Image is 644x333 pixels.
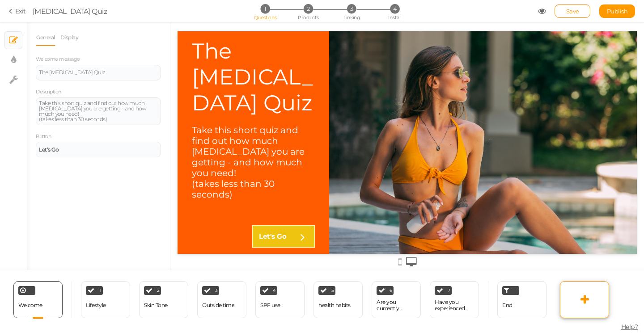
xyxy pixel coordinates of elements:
[14,7,137,84] div: The [MEDICAL_DATA] Quiz
[33,6,107,17] div: [MEDICAL_DATA] Quiz
[555,4,590,18] div: Save
[36,56,80,63] label: Welcome message
[36,89,61,95] label: Description
[390,4,399,13] span: 4
[372,281,421,318] div: 6 Are you currently pregnant, breastfeeding?
[430,281,479,318] div: 7 Have you experienced any of the following?
[343,14,360,21] span: Linking
[244,4,286,13] li: 1 Questions
[298,14,319,21] span: Products
[255,281,305,318] div: 4 SPF use
[435,299,474,312] div: Have you experienced any of the following?
[81,281,130,318] div: 1 Lifestyle
[100,288,102,293] span: 1
[157,288,160,293] span: 2
[254,14,277,21] span: Questions
[497,281,547,318] div: End
[288,4,329,13] li: 2 Products
[347,4,356,13] span: 3
[273,288,276,293] span: 4
[39,70,158,75] div: The [MEDICAL_DATA] Quiz
[14,93,137,169] div: Take this short quiz and find out how much [MEDICAL_DATA] you are getting - and how much you need...
[18,302,42,308] span: Welcome
[197,281,246,318] div: 3 Outside time
[139,281,188,318] div: 2 Skin Tone
[331,4,373,13] li: 3 Linking
[39,146,59,153] strong: Let's Go
[36,29,55,46] a: General
[621,323,638,331] span: Help?
[390,288,392,293] span: 6
[202,302,234,308] div: Outside time
[81,201,109,209] strong: Let's Go
[260,4,270,13] span: 1
[86,302,106,308] div: Lifestyle
[502,302,513,308] span: End
[304,4,313,13] span: 2
[9,7,26,16] a: Exit
[331,288,334,293] span: 5
[215,288,218,293] span: 3
[36,134,51,140] label: Button
[318,302,351,308] div: health habits
[566,8,579,15] span: Save
[314,281,363,318] div: 5 health habits
[388,14,401,21] span: Install
[448,288,450,293] span: 7
[39,101,158,122] div: Take this short quiz and find out how much [MEDICAL_DATA] you are getting - and how much you need...
[374,4,415,13] li: 4 Install
[13,281,63,318] div: Welcome
[377,299,416,312] div: Are you currently pregnant, breastfeeding?
[607,8,628,15] span: Publish
[144,302,168,308] div: Skin Tone
[60,29,79,46] a: Display
[260,302,280,308] div: SPF use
